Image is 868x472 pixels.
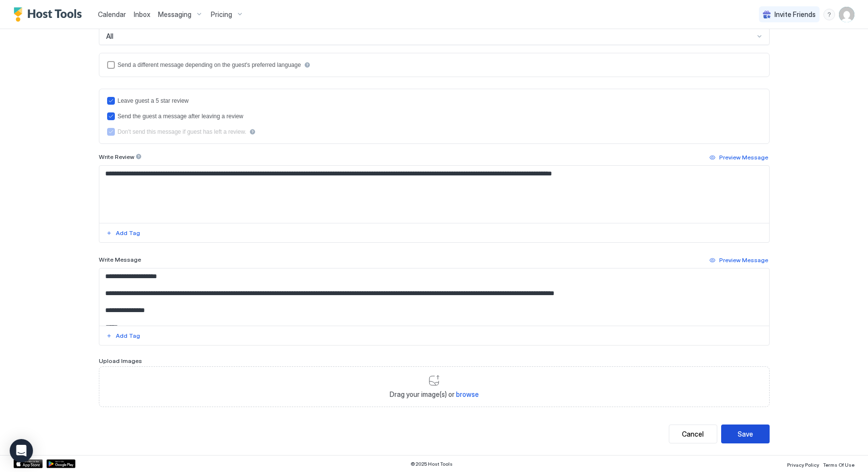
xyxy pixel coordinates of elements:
[99,268,769,326] textarea: Input Field
[823,9,835,20] div: menu
[14,459,43,468] a: App Store
[823,459,854,469] a: Terms Of Use
[99,166,769,223] textarea: Input Field
[106,32,113,41] span: All
[823,462,854,468] span: Terms Of Use
[787,459,819,469] a: Privacy Policy
[211,10,232,19] span: Pricing
[118,62,301,68] div: Send a different message depending on the guest's preferred language
[456,390,479,398] span: browse
[10,439,33,462] div: Open Intercom Messenger
[47,459,76,468] a: Google Play Store
[107,61,761,69] div: languagesEnabled
[107,128,761,136] div: disableMessageAfterReview
[105,227,142,239] button: Add Tag
[390,390,479,399] span: Drag your image(s) or
[774,10,816,19] span: Invite Friends
[682,429,704,439] div: Cancel
[118,113,244,120] div: Send the guest a message after leaving a review
[669,425,717,443] button: Cancel
[116,331,140,340] div: Add Tag
[118,97,189,104] div: Leave guest a 5 star review
[839,7,854,22] div: User profile
[134,9,150,19] a: Inbox
[99,357,142,364] span: Upload Images
[721,425,770,443] button: Save
[118,128,247,135] div: Don't send this message if guest has left a review.
[98,9,126,19] a: Calendar
[410,461,453,467] span: © 2025 Host Tools
[107,112,761,120] div: sendMessageAfterLeavingReview
[107,97,761,105] div: reviewEnabled
[158,10,191,19] span: Messaging
[719,256,768,265] div: Preview Message
[99,153,134,160] span: Write Review
[14,7,86,22] a: Host Tools Logo
[99,256,141,263] span: Write Message
[787,462,819,468] span: Privacy Policy
[738,429,753,439] div: Save
[708,152,770,163] button: Preview Message
[116,229,140,237] div: Add Tag
[134,10,150,18] span: Inbox
[98,10,126,18] span: Calendar
[708,254,770,266] button: Preview Message
[105,330,142,342] button: Add Tag
[719,153,768,162] div: Preview Message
